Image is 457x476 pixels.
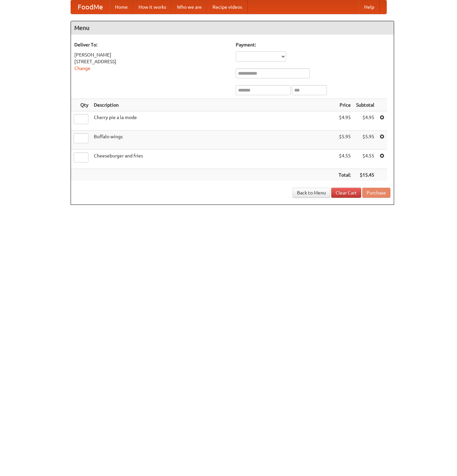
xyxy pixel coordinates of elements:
a: FoodMe [71,0,110,14]
a: Home [110,0,133,14]
button: Purchase [362,188,390,198]
td: Buffalo wings [91,131,336,150]
td: Cherry pie a la mode [91,111,336,131]
td: $5.95 [353,131,377,150]
td: $4.55 [353,150,377,169]
th: Subtotal [353,99,377,111]
h5: Payment: [236,41,390,48]
td: $4.55 [336,150,353,169]
td: Cheeseburger and fries [91,150,336,169]
a: Help [359,0,380,14]
th: Qty [71,99,91,111]
h5: Deliver To: [74,41,229,48]
div: [PERSON_NAME] [74,51,229,58]
td: $4.95 [336,111,353,131]
th: $15.45 [353,169,377,181]
a: Back to Menu [293,188,330,198]
div: [STREET_ADDRESS] [74,58,229,65]
a: Who we are [172,0,207,14]
td: $4.95 [353,111,377,131]
td: $5.95 [336,131,353,150]
th: Price [336,99,353,111]
a: How it works [133,0,172,14]
th: Description [91,99,336,111]
a: Clear Cart [331,188,361,198]
h4: Menu [71,21,394,35]
th: Total: [336,169,353,181]
a: Recipe videos [207,0,247,14]
a: Change [74,66,90,71]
